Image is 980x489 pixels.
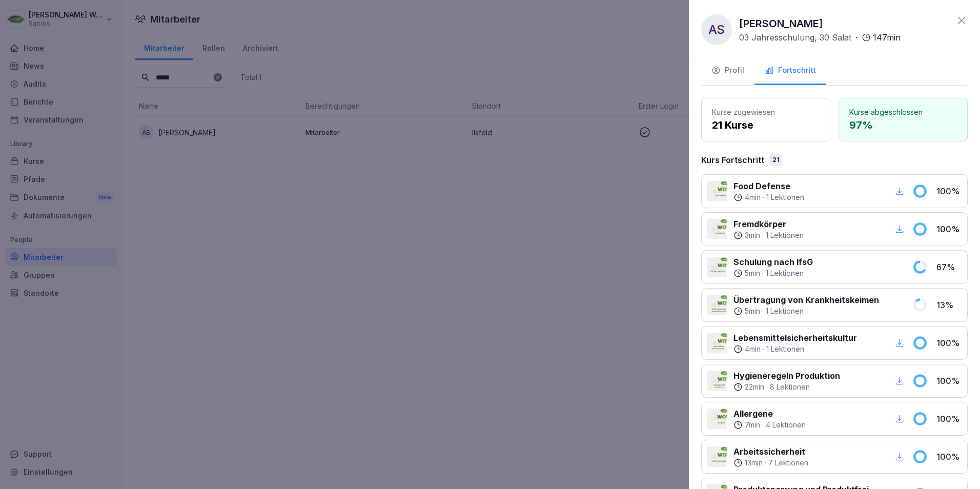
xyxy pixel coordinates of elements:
[739,16,823,31] p: [PERSON_NAME]
[766,268,804,278] p: 1 Lektionen
[766,192,804,202] p: 1 Lektionen
[745,420,760,430] p: 7 min
[745,268,760,278] p: 5 min
[733,268,813,278] div: ·
[768,458,808,468] p: 7 Lektionen
[936,375,962,387] p: 100 %
[733,407,806,420] p: Allergene
[733,458,808,468] div: ·
[701,57,754,85] button: Profil
[733,306,879,316] div: ·
[765,65,816,76] div: Fortschritt
[733,256,813,268] p: Schulung nach IfsG
[711,65,744,76] div: Profil
[745,344,761,354] p: 4 min
[745,192,761,202] p: 4 min
[712,117,820,133] p: 21 Kurse
[936,451,962,463] p: 100 %
[739,31,901,44] div: ·
[733,332,857,344] p: Lebensmittelsicherheitskultur
[936,299,962,311] p: 13 %
[766,420,806,430] p: 4 Lektionen
[766,306,804,316] p: 1 Lektionen
[936,413,962,425] p: 100 %
[936,185,962,197] p: 100 %
[770,382,810,392] p: 8 Lektionen
[936,223,962,235] p: 100 %
[733,192,804,202] div: ·
[766,344,804,354] p: 1 Lektionen
[701,14,732,45] div: AS
[873,31,901,44] p: 147 min
[754,57,826,85] button: Fortschritt
[745,230,760,240] p: 3 min
[733,294,879,306] p: Übertragung von Krankheitskeimen
[733,180,804,192] p: Food Defense
[766,230,804,240] p: 1 Lektionen
[745,458,763,468] p: 13 min
[733,230,804,240] div: ·
[769,154,782,166] div: 21
[745,382,764,392] p: 22 min
[936,337,962,349] p: 100 %
[733,370,840,382] p: Hygieneregeln Produktion
[701,154,764,166] p: Kurs Fortschritt
[936,261,962,273] p: 67 %
[733,420,806,430] div: ·
[739,31,851,44] p: 03 Jahresschulung, 30 Salat
[849,117,957,133] p: 97 %
[733,445,808,458] p: Arbeitssicherheit
[849,107,957,117] p: Kurse abgeschlossen
[733,344,857,354] div: ·
[733,218,804,230] p: Fremdkörper
[745,306,760,316] p: 5 min
[733,382,840,392] div: ·
[712,107,820,117] p: Kurse zugewiesen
